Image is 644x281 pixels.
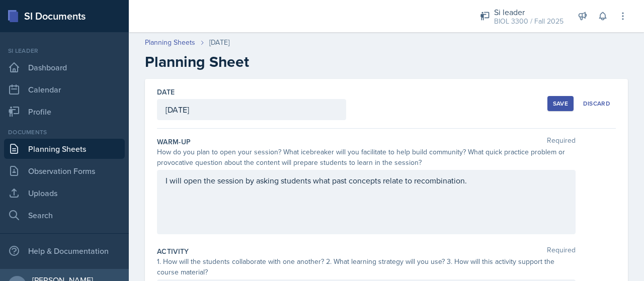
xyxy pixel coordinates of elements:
div: Si leader [494,6,563,18]
label: Date [157,87,175,97]
div: Help & Documentation [4,241,125,261]
label: Activity [157,246,189,256]
a: Uploads [4,183,125,203]
a: Profile [4,102,125,122]
div: Discard [583,100,610,108]
span: Required [547,246,576,256]
a: Planning Sheets [145,37,195,48]
a: Observation Forms [4,161,125,181]
a: Search [4,205,125,225]
label: Warm-Up [157,137,191,147]
button: Save [547,96,574,111]
div: BIOL 3300 / Fall 2025 [494,16,563,27]
a: Calendar [4,79,125,100]
div: Save [553,100,568,108]
div: How do you plan to open your session? What icebreaker will you facilitate to help build community... [157,147,576,168]
div: Si leader [4,46,125,55]
div: Documents [4,128,125,137]
button: Discard [578,96,616,111]
span: Required [547,137,576,147]
a: Planning Sheets [4,139,125,159]
div: [DATE] [209,37,229,48]
h2: Planning Sheet [145,53,628,71]
p: I will open the session by asking students what past concepts relate to recombination. [166,174,567,186]
div: 1. How will the students collaborate with one another? 2. What learning strategy will you use? 3.... [157,256,576,277]
a: Dashboard [4,57,125,77]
